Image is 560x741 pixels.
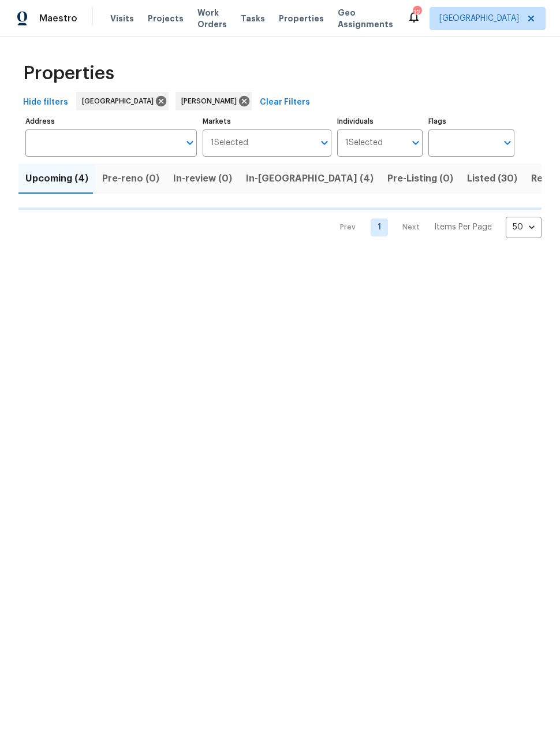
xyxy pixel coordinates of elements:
span: Upcoming (4) [25,171,88,187]
span: Work Orders [197,7,227,30]
span: [GEOGRAPHIC_DATA] [439,13,519,24]
span: In-[GEOGRAPHIC_DATA] (4) [246,171,374,187]
span: In-review (0) [173,171,232,187]
button: Open [182,135,198,151]
span: 1 Selected [211,138,248,148]
span: Clear Filters [260,95,310,110]
button: Open [499,135,516,151]
label: Markets [203,118,331,125]
span: Projects [148,13,184,24]
span: [PERSON_NAME] [181,95,241,107]
span: [GEOGRAPHIC_DATA] [82,95,158,107]
button: Clear Filters [255,92,315,113]
nav: Pagination Navigation [329,217,542,238]
div: 50 [506,212,542,242]
span: Properties [279,13,324,24]
span: Pre-reno (0) [102,171,159,187]
div: [GEOGRAPHIC_DATA] [76,92,169,110]
button: Open [316,135,333,151]
span: Visits [110,13,134,24]
label: Address [25,118,197,125]
button: Hide filters [18,92,73,113]
a: Goto page 1 [371,218,388,236]
span: Pre-Listing (0) [387,171,453,187]
span: Maestro [39,13,77,24]
span: Geo Assignments [338,7,393,30]
span: Hide filters [23,95,68,110]
span: 1 Selected [345,138,383,148]
span: Listed (30) [467,171,517,187]
span: Tasks [241,14,265,23]
button: Open [408,135,424,151]
div: 12 [413,7,421,18]
label: Individuals [337,118,423,125]
label: Flags [428,118,514,125]
p: Items Per Page [434,221,492,233]
span: Properties [23,68,114,79]
div: [PERSON_NAME] [176,92,252,110]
